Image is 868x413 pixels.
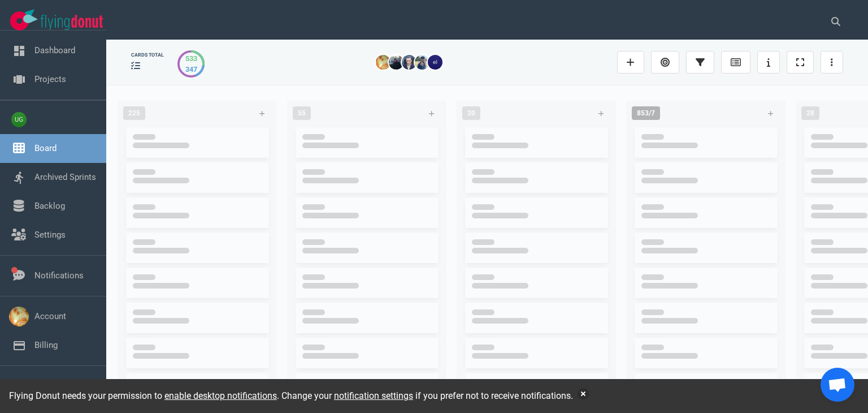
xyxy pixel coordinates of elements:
[34,201,65,211] a: Backlog
[293,106,311,120] span: 55
[41,15,103,30] img: Flying Donut text logo
[34,340,58,350] a: Billing
[34,270,84,281] a: Notifications
[402,55,416,70] img: 26
[389,55,403,70] img: 26
[801,106,819,120] span: 28
[123,106,145,120] span: 225
[334,390,413,401] a: notification settings
[131,51,164,59] div: cards total
[185,53,197,64] div: 533
[34,45,75,55] a: Dashboard
[415,55,429,70] img: 26
[185,64,197,75] div: 347
[632,106,660,120] span: 853/7
[34,230,66,240] a: Settings
[34,143,57,153] a: Board
[821,368,854,402] div: Ανοιχτή συνομιλία
[164,390,277,401] a: enable desktop notifications
[462,106,480,120] span: 20
[34,172,96,182] a: Archived Sprints
[428,55,442,70] img: 26
[376,55,390,70] img: 26
[277,390,573,401] span: . Change your if you prefer not to receive notifications.
[34,311,66,321] a: Account
[9,390,277,401] span: Flying Donut needs your permission to
[34,74,66,84] a: Projects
